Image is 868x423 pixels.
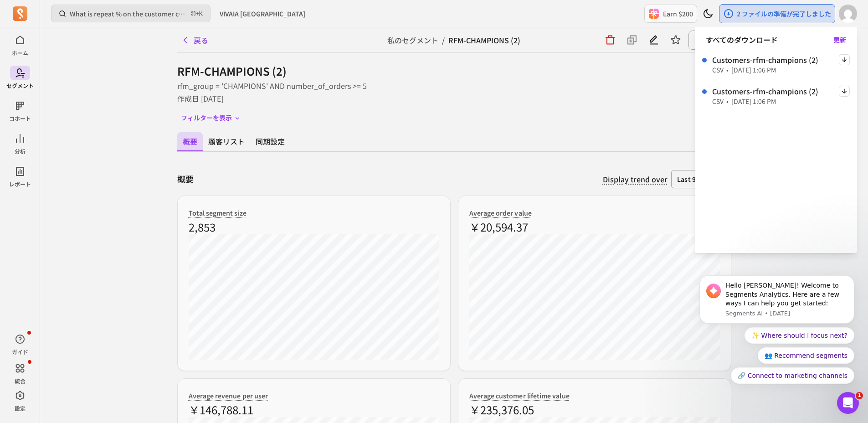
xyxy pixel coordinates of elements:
[438,35,448,46] span: /
[469,391,570,400] span: Average customer lifetime value
[70,9,188,18] p: What is repeat % on the customer cohort page? How is it defined?
[726,97,729,106] span: •
[712,65,724,74] p: CSV
[469,402,720,417] p: ￥235,376.05
[177,31,212,49] button: 戻る
[671,170,731,188] button: last 90 days
[731,65,776,74] p: [DATE] 1:06 PM
[9,181,31,188] p: レポート
[677,175,716,184] span: last 90 days
[686,264,868,418] iframe: Intercom notifications message
[469,208,532,217] span: Average order value
[15,405,26,412] p: 設定
[177,111,245,125] button: フィルターを表示
[12,348,28,356] p: ガイド
[833,35,846,44] button: 更新
[189,234,439,360] canvas: chart
[726,65,729,74] span: •
[189,220,439,234] p: 2,853
[839,5,857,23] img: avatar
[603,174,668,185] p: Display trend over
[712,54,818,65] p: Customers-rfm-champions (2)
[856,392,863,399] span: 1
[731,97,776,106] p: [DATE] 1:06 PM
[699,5,717,23] button: Toggle dark mode
[177,132,203,151] button: 概要
[214,5,311,22] button: VIVAIA [GEOGRAPHIC_DATA]
[177,93,731,104] p: 作成日 [DATE]
[203,132,250,150] button: 顧客リスト
[199,10,203,18] kbd: K
[189,402,439,417] p: ￥146,788.11
[688,31,731,50] button: 輸出
[644,5,697,23] button: Earn $200
[837,392,859,414] iframe: Intercom live chat
[663,9,693,18] p: Earn $200
[15,148,26,155] p: 分析
[250,132,290,150] button: 同期設定
[177,64,731,78] h1: RFM-CHAMPIONS (2)
[448,35,520,46] span: RFM-CHAMPIONS (2)
[387,35,438,46] a: 私のセグメント
[191,9,203,19] span: +
[706,34,778,45] p: すべてのダウンロード
[220,9,305,18] span: VIVAIA [GEOGRAPHIC_DATA]
[189,208,247,217] span: Total segment size
[6,82,34,89] p: セグメント
[10,330,30,357] button: ガイド
[712,86,818,97] p: Customers-rfm-champions (2)
[177,173,194,185] p: 概要
[719,4,835,23] button: 2 ファイルの準備が完了しました
[189,391,268,400] span: Average revenue per user
[469,234,720,360] canvas: chart
[737,9,831,18] p: 2 ファイルの準備が完了しました
[712,97,724,106] p: CSV
[15,377,26,385] p: 統合
[667,31,685,49] button: Toggle favorite
[177,80,731,91] p: rfm_group = 'CHAMPIONS' AND number_of_orders >= 5
[469,220,720,234] p: ￥20,594.37
[12,49,28,57] p: ホーム
[9,115,31,122] p: コホート
[51,5,211,22] button: What is repeat % on the customer cohort page? How is it defined?⌘+K
[191,8,196,20] kbd: ⌘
